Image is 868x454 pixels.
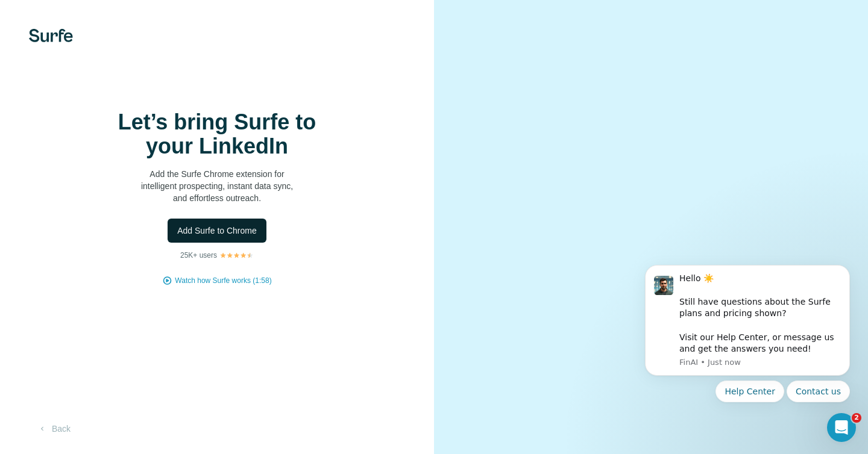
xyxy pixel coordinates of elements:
span: Add Surfe to Chrome [177,225,257,237]
img: Rating Stars [219,252,254,259]
p: Add the Surfe Chrome extension for intelligent prospecting, instant data sync, and effortless out... [96,168,338,204]
span: 2 [852,413,861,423]
h1: Let’s bring Surfe to your LinkedIn [96,110,338,158]
button: Watch how Surfe works (1:58) [175,275,271,286]
button: Add Surfe to Chrome [168,219,266,243]
img: Surfe's logo [29,29,73,42]
iframe: Intercom notifications message [627,250,868,448]
iframe: Intercom live chat [827,413,856,442]
p: 25K+ users [180,250,217,261]
button: Back [29,418,79,440]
